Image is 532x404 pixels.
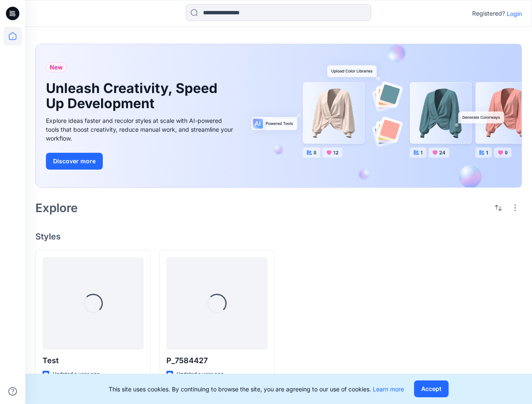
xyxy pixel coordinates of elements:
h4: Styles [35,231,522,242]
p: Login [507,9,522,18]
p: This site uses cookies. By continuing to browse the site, you are agreeing to our use of cookies. [109,385,404,393]
button: Accept [414,380,449,397]
button: Discover more [46,153,103,170]
p: P_7584427 [166,355,267,367]
span: New [50,62,63,72]
p: Registered? [472,8,505,19]
div: Explore ideas faster and recolor styles at scale with AI-powered tools that boost creativity, red... [46,116,235,143]
a: Discover more [46,153,235,170]
p: Updated a year ago [176,370,224,379]
h2: Explore [35,201,78,215]
p: Updated a year ago [53,370,100,379]
a: Learn more [373,385,404,393]
h1: Unleash Creativity, Speed Up Development [46,81,223,111]
p: Test [43,355,144,367]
